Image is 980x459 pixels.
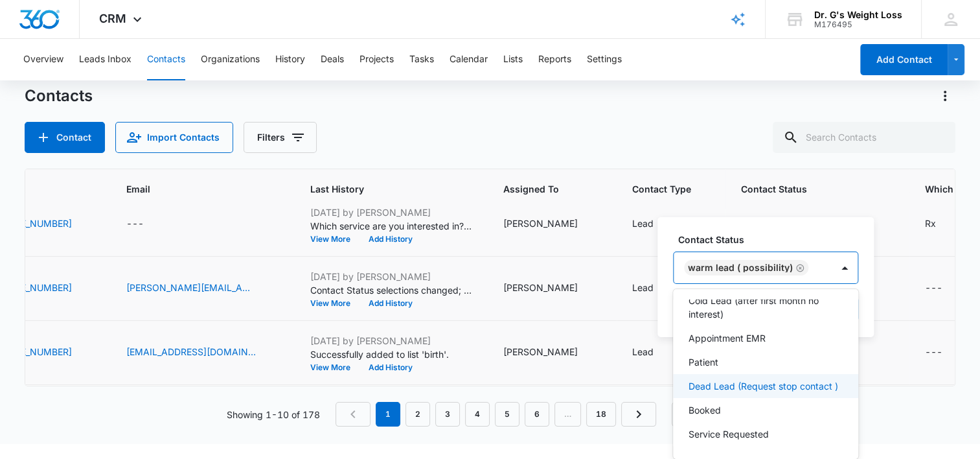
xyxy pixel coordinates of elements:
[935,86,955,106] button: Actions
[503,281,601,296] div: Assigned To - Lisa Lloyd - Select to Edit Field
[336,402,656,427] nav: Pagination
[503,345,578,359] div: [PERSON_NAME]
[503,39,523,80] button: Lists
[310,283,472,297] p: Contact Status selections changed; None was removed and Warm Lead ( possibility) was added.
[925,281,942,296] div: ---
[621,402,656,427] a: Next Page
[632,281,654,294] div: Lead
[25,122,105,153] button: Add Contact
[925,281,966,296] div: Which service are you interested in? - - Select to Edit Field
[310,347,472,361] p: Successfully added to list 'birth'.
[126,217,144,232] div: ---
[25,86,93,106] h1: Contacts
[115,122,233,153] button: Import Contacts
[741,217,871,230] div: Dead Lead (Request stop contact ) , Warm Lead ( possibility)
[793,263,804,272] div: Remove Warm Lead ( possibility)
[409,39,434,80] button: Tasks
[435,402,460,427] a: Page 3
[503,182,582,196] span: Assigned To
[632,345,677,360] div: Contact Type - Lead - Select to Edit Field
[860,44,948,75] button: Add Contact
[310,300,359,307] button: View More
[310,235,359,243] button: View More
[773,122,955,153] input: Search Contacts
[310,334,472,347] p: [DATE] by [PERSON_NAME]
[310,206,472,219] p: [DATE] by [PERSON_NAME]
[814,10,902,20] div: account name
[814,20,902,29] div: account id
[79,39,131,80] button: Leads Inbox
[632,217,654,230] div: Lead
[376,402,400,427] em: 1
[925,217,959,232] div: Which service are you interested in? - Rx - Select to Edit Field
[126,182,260,196] span: Email
[147,39,185,80] button: Contacts
[99,12,126,25] span: CRM
[405,402,430,427] a: Page 2
[310,182,453,196] span: Last History
[586,402,616,427] a: Page 18
[632,345,654,359] div: Lead
[925,217,936,230] div: Rx
[689,355,718,369] p: Patient
[689,294,840,321] p: Cold Lead (after first month no interest)
[925,345,942,360] div: ---
[126,345,279,360] div: Email - upster@att.net - Select to Edit Field
[359,39,394,80] button: Projects
[503,281,578,294] div: [PERSON_NAME]
[310,219,472,233] p: Which service are you interested in? selections changed; Rx was added.
[126,281,256,294] a: [PERSON_NAME][EMAIL_ADDRESS][PERSON_NAME][DOMAIN_NAME]
[310,270,472,283] p: [DATE] by [PERSON_NAME]
[495,402,519,427] a: Page 5
[275,39,305,80] button: History
[310,364,359,371] button: View More
[503,345,601,360] div: Assigned To - Lisa Lloyd - Select to Edit Field
[925,345,966,360] div: Which service are you interested in? - - Select to Edit Field
[538,39,571,80] button: Reports
[465,402,490,427] a: Page 4
[741,182,875,196] span: Contact Status
[201,39,260,80] button: Organizations
[23,39,63,80] button: Overview
[632,217,677,232] div: Contact Type - Lead - Select to Edit Field
[689,379,838,393] p: Dead Lead (Request stop contact )
[126,281,279,296] div: Email - Teri.tramuto@gmail.com - Select to Edit Field
[359,235,422,243] button: Add History
[688,263,793,272] div: Warm Lead ( possibility)
[678,233,863,246] label: Contact Status
[359,300,422,307] button: Add History
[450,39,488,80] button: Calendar
[126,345,256,359] a: [EMAIL_ADDRESS][DOMAIN_NAME]
[503,217,601,232] div: Assigned To - Lisa Lloyd - Select to Edit Field
[587,39,622,80] button: Settings
[741,217,894,232] div: Contact Status - Dead Lead (Request stop contact ) , Warm Lead ( possibility) - Select to Edit Field
[321,39,344,80] button: Deals
[244,122,317,153] button: Filters
[689,427,769,441] p: Service Requested
[632,281,677,296] div: Contact Type - Lead - Select to Edit Field
[672,402,754,427] button: 10 Per Page
[525,402,549,427] a: Page 6
[689,403,721,417] p: Booked
[359,364,422,371] button: Add History
[126,217,167,232] div: Email - - Select to Edit Field
[227,408,320,421] p: Showing 1-10 of 178
[632,182,691,196] span: Contact Type
[503,217,578,230] div: [PERSON_NAME]
[689,331,766,345] p: Appointment EMR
